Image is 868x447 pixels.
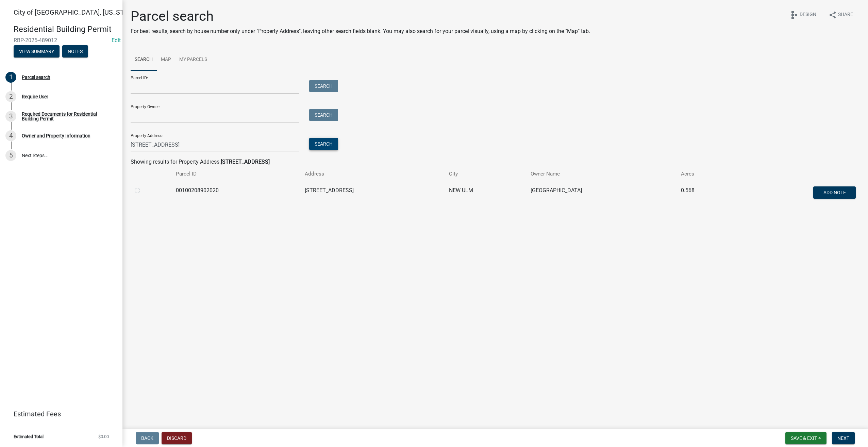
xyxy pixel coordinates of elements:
a: Map [157,49,175,71]
p: For best results, search by house number only under "Property Address", leaving other search fiel... [131,27,590,35]
button: View Summary [14,45,60,57]
span: Back [141,435,153,441]
a: My Parcels [175,49,211,71]
button: schemaDesign [785,8,822,21]
span: Save & Exit [791,435,817,441]
span: Next [837,435,849,441]
div: 3 [5,111,16,122]
button: Next [832,432,855,444]
div: 4 [5,130,16,141]
th: Acres [677,166,732,182]
span: Estimated Total [14,434,44,439]
span: Add Note [823,189,846,195]
wm-modal-confirm: Summary [14,49,60,54]
button: Search [309,109,338,121]
a: Estimated Fees [5,407,112,421]
th: City [445,166,527,182]
wm-modal-confirm: Notes [62,49,88,54]
button: Search [309,138,338,150]
div: 2 [5,91,16,102]
span: Share [838,11,853,19]
wm-modal-confirm: Edit Application Number [112,37,121,44]
div: Require User [22,94,48,99]
th: Address [301,166,445,182]
th: Parcel ID [172,166,301,182]
div: 1 [5,72,16,83]
div: Parcel search [22,75,50,80]
button: Back [136,432,159,444]
span: RBP-2025-489012 [14,37,109,44]
button: Save & Exit [785,432,827,444]
a: Edit [112,37,121,44]
a: Search [131,49,157,71]
div: Owner and Property Information [22,133,90,138]
button: Notes [62,45,88,57]
button: Discard [162,432,192,444]
td: NEW ULM [445,182,527,204]
h1: Parcel search [131,8,590,24]
button: Search [309,80,338,92]
div: Required Documents for Residential Building Permit [22,112,112,121]
td: [GEOGRAPHIC_DATA] [527,182,677,204]
button: Add Note [813,186,856,199]
span: City of [GEOGRAPHIC_DATA], [US_STATE] [14,8,137,16]
td: 00100208902020 [172,182,301,204]
td: [STREET_ADDRESS] [301,182,445,204]
th: Owner Name [527,166,677,182]
i: schema [790,11,798,19]
i: share [829,11,837,19]
strong: [STREET_ADDRESS] [221,159,270,165]
button: shareShare [823,8,858,21]
span: $0.00 [98,434,109,439]
td: 0.568 [677,182,732,204]
span: Design [800,11,816,19]
div: 5 [5,150,16,161]
h4: Residential Building Permit [14,24,117,34]
div: Showing results for Property Address: [131,158,860,166]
